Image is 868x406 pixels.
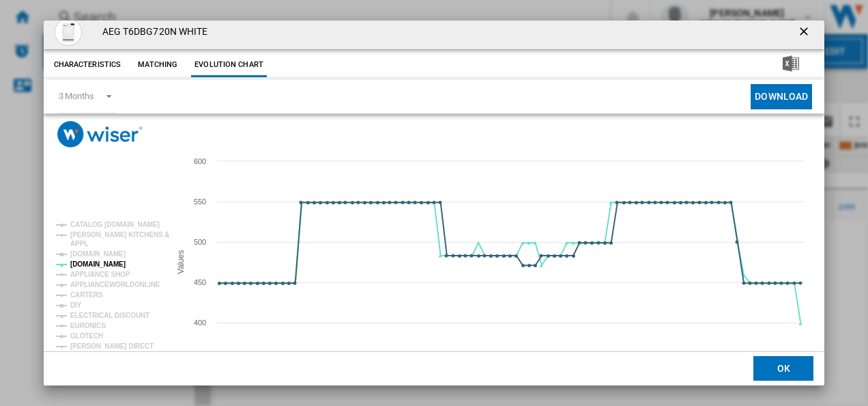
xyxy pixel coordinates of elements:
tspan: APPLIANCE SHOP [70,271,130,278]
img: logo_wiser_300x94.png [57,121,143,148]
md-dialog: Product popup [44,21,825,386]
tspan: [DOMAIN_NAME] [70,250,126,258]
button: Evolution chart [191,53,267,77]
tspan: CARTERS [70,291,103,299]
tspan: DIY [70,301,82,309]
tspan: APPLIANCEWORLDONLINE [70,281,160,288]
tspan: EURONICS [70,322,106,329]
ng-md-icon: getI18NText('BUTTONS.CLOSE_DIALOG') [797,25,813,41]
button: OK [753,357,813,381]
tspan: ELECTRICAL DISCOUNT [70,312,149,319]
div: 3 Months [59,91,94,101]
tspan: 500 [194,238,206,246]
img: excel-24x24.png [783,55,799,72]
h4: AEG T6DBG720N WHITE [96,25,208,39]
button: getI18NText('BUTTONS.CLOSE_DIALOG') [792,18,819,46]
tspan: 400 [194,319,206,327]
tspan: 600 [194,157,206,165]
tspan: CATALOG [DOMAIN_NAME] [70,221,160,228]
button: Matching [128,53,188,77]
button: Download in Excel [761,53,821,77]
tspan: 550 [194,198,206,206]
tspan: 450 [194,278,206,286]
button: Characteristics [50,53,125,77]
tspan: [DOMAIN_NAME] [70,260,126,268]
button: Download [751,84,812,109]
tspan: GLOTECH [70,332,103,340]
tspan: [PERSON_NAME] DIRECT [70,342,154,350]
tspan: [PERSON_NAME] KITCHENS & [70,231,169,239]
img: aeg_t6dbg720n_247089_34-0100-0296.png [55,18,82,46]
tspan: Values [175,250,185,274]
tspan: APPL [70,240,88,247]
